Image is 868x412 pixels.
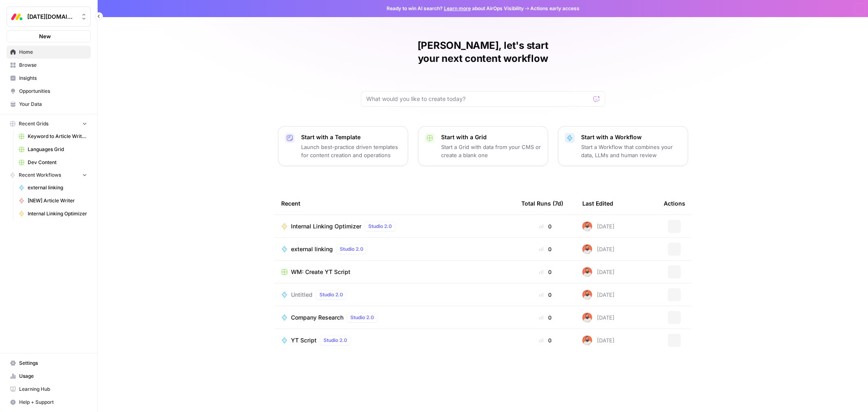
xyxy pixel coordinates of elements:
a: UntitledStudio 2.0 [281,290,508,300]
img: ui9db3zf480wl5f9in06l3n7q51r [582,290,592,300]
span: Recent Grids [19,120,48,127]
a: [NEW] Article Writer [15,194,91,207]
a: Company ResearchStudio 2.0 [281,313,508,322]
span: YT Script [291,336,317,344]
span: Untitled [291,291,313,299]
span: Settings [19,359,87,367]
div: [DATE] [582,221,614,231]
span: Company Research [291,313,343,322]
span: Internal Linking Optimizer [28,210,87,217]
a: Keyword to Article Writer Grid [15,130,91,143]
span: Languages Grid [28,146,87,153]
div: Last Edited [582,192,613,215]
button: Recent Workflows [7,169,91,181]
a: external linking [15,181,91,194]
a: Browse [7,59,91,72]
a: Usage [7,370,91,383]
a: WM: Create YT Script [281,268,508,276]
div: 0 [521,336,569,344]
div: [DATE] [582,313,614,322]
button: New [7,30,91,42]
span: New [39,32,51,40]
a: YT ScriptStudio 2.0 [281,335,508,345]
button: Start with a GridStart a Grid with data from your CMS or create a blank one [418,126,548,166]
span: Your Data [19,101,87,108]
button: Start with a TemplateLaunch best-practice driven templates for content creation and operations [278,126,408,166]
button: Help + Support [7,396,91,409]
div: 0 [521,245,569,253]
span: WM: Create YT Script [291,268,350,276]
p: Start a Workflow that combines your data, LLMs and human review [581,143,681,159]
img: ui9db3zf480wl5f9in06l3n7q51r [582,335,592,345]
a: Internal Linking Optimizer [15,207,91,220]
span: Help + Support [19,399,87,406]
div: 0 [521,222,569,230]
span: Ready to win AI search? about AirOps Visibility [387,5,524,12]
span: Usage [19,373,87,380]
a: external linkingStudio 2.0 [281,244,508,254]
a: Learning Hub [7,383,91,396]
span: Keyword to Article Writer Grid [28,133,87,140]
div: [DATE] [582,244,614,254]
a: Home [7,46,91,59]
p: Start with a Template [301,133,401,141]
span: Learning Hub [19,386,87,393]
p: Start with a Grid [441,133,541,141]
button: Workspace: Monday.com [7,7,91,27]
span: Actions early access [530,5,579,12]
a: Your Data [7,98,91,111]
div: Recent [281,192,508,215]
p: Start with a Workflow [581,133,681,141]
img: ui9db3zf480wl5f9in06l3n7q51r [582,267,592,277]
a: Learn more [444,5,471,11]
span: [NEW] Article Writer [28,197,87,204]
p: Launch best-practice driven templates for content creation and operations [301,143,401,159]
span: Insights [19,75,87,82]
div: [DATE] [582,335,614,345]
a: Dev Content [15,156,91,169]
span: Studio 2.0 [340,245,363,253]
span: Browse [19,61,87,69]
span: Home [19,48,87,56]
a: Languages Grid [15,143,91,156]
span: external linking [291,245,333,253]
span: Studio 2.0 [350,314,374,321]
a: Settings [7,357,91,370]
a: Opportunities [7,85,91,98]
div: [DATE] [582,290,614,300]
img: Monday.com Logo [9,9,24,24]
a: Internal Linking OptimizerStudio 2.0 [281,221,508,231]
div: Actions [664,192,685,215]
h1: [PERSON_NAME], let's start your next content workflow [361,39,605,65]
div: Total Runs (7d) [521,192,563,215]
img: ui9db3zf480wl5f9in06l3n7q51r [582,221,592,231]
span: [DATE][DOMAIN_NAME] [27,13,77,21]
img: ui9db3zf480wl5f9in06l3n7q51r [582,313,592,322]
span: Recent Workflows [19,171,61,179]
div: 0 [521,268,569,276]
a: Insights [7,72,91,85]
span: Internal Linking Optimizer [291,222,361,230]
button: Start with a WorkflowStart a Workflow that combines your data, LLMs and human review [558,126,688,166]
img: ui9db3zf480wl5f9in06l3n7q51r [582,244,592,254]
input: What would you like to create today? [366,95,590,103]
button: Recent Grids [7,118,91,130]
div: [DATE] [582,267,614,277]
div: 0 [521,291,569,299]
span: Studio 2.0 [319,291,343,298]
span: Opportunities [19,88,87,95]
span: external linking [28,184,87,191]
span: Dev Content [28,159,87,166]
div: 0 [521,313,569,322]
span: Studio 2.0 [324,337,347,344]
span: Studio 2.0 [368,223,392,230]
p: Start a Grid with data from your CMS or create a blank one [441,143,541,159]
